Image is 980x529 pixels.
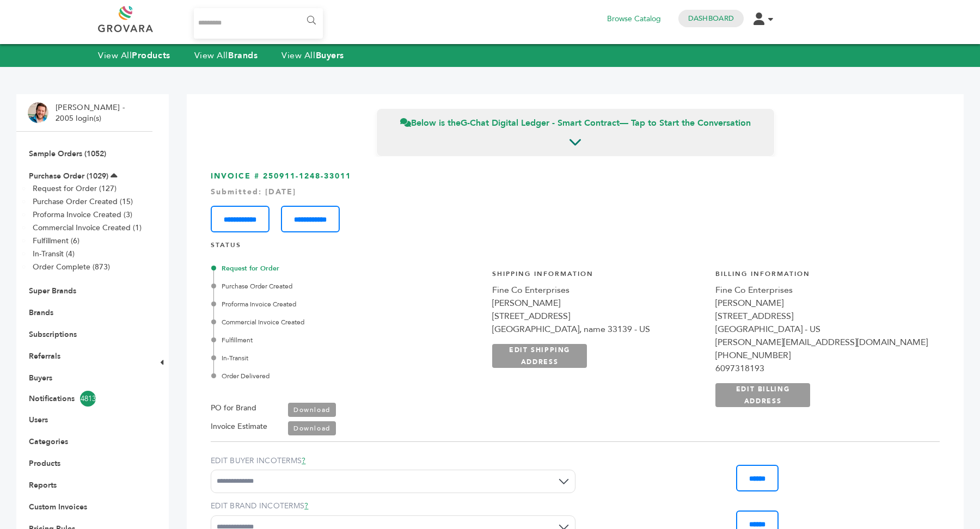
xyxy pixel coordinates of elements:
h3: INVOICE # 250911-1248-33011 [211,171,940,232]
div: Order Delivered [213,371,466,381]
a: Brands [29,307,53,318]
a: Buyers [29,373,52,383]
strong: Products [132,50,170,61]
a: Download [288,403,336,417]
a: Commercial Invoice Created (1) [33,223,142,233]
div: In-Transit [213,353,466,363]
a: EDIT BILLING ADDRESS [715,383,810,407]
a: View AllBrands [194,50,258,61]
div: [STREET_ADDRESS] [492,310,705,323]
a: Sample Orders (1052) [29,149,106,159]
a: Dashboard [688,14,734,23]
div: Fulfillment [213,335,466,345]
a: Fulfillment (6) [33,236,79,246]
h4: STATUS [211,241,940,255]
a: Purchase Order Created (15) [33,196,133,207]
a: Request for Order (127) [33,183,117,194]
div: Fine Co Enterprises [715,284,928,297]
span: Below is the — Tap to Start the Conversation [400,117,751,129]
a: Download [288,421,336,435]
label: Invoice Estimate [211,420,267,433]
a: View AllProducts [98,50,170,61]
strong: G-Chat Digital Ledger - Smart Contract [461,117,620,129]
a: Proforma Invoice Created (3) [33,210,132,220]
input: Search... [194,8,323,39]
strong: Buyers [316,50,344,61]
div: Purchase Order Created [213,281,466,291]
a: EDIT SHIPPING ADDRESS [492,344,587,368]
a: Referrals [29,351,60,361]
a: Categories [29,436,68,447]
a: Purchase Order (1029) [29,171,108,181]
label: PO for Brand [211,402,256,415]
a: Subscriptions [29,329,77,340]
div: [GEOGRAPHIC_DATA], name 33139 - US [492,323,705,336]
div: Request for Order [213,263,466,273]
div: [GEOGRAPHIC_DATA] - US [715,323,928,336]
a: Notifications4813 [29,391,140,407]
div: Submitted: [DATE] [211,187,940,198]
label: EDIT BRAND INCOTERMS [211,501,575,512]
div: [PHONE_NUMBER] [715,349,928,362]
a: In-Transit (4) [33,249,75,259]
div: [STREET_ADDRESS] [715,310,928,323]
div: Fine Co Enterprises [492,284,705,297]
strong: Brands [228,50,258,61]
div: [PERSON_NAME][EMAIL_ADDRESS][DOMAIN_NAME] [715,336,928,349]
a: Users [29,415,48,425]
a: Browse Catalog [607,13,661,25]
a: ? [304,501,308,511]
a: Super Brands [29,286,76,296]
h4: Billing Information [715,269,928,284]
li: [PERSON_NAME] - 2005 login(s) [56,102,127,124]
a: Custom Invoices [29,502,87,512]
a: Products [29,458,60,469]
span: 4813 [80,391,96,407]
div: [PERSON_NAME] [715,297,928,310]
a: ? [302,456,305,466]
div: Proforma Invoice Created [213,299,466,309]
label: EDIT BUYER INCOTERMS [211,456,575,466]
h4: Shipping Information [492,269,705,284]
div: [PERSON_NAME] [492,297,705,310]
div: Commercial Invoice Created [213,317,466,327]
a: View AllBuyers [281,50,344,61]
a: Order Complete (873) [33,262,110,272]
div: 6097318193 [715,362,928,375]
a: Reports [29,480,57,490]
